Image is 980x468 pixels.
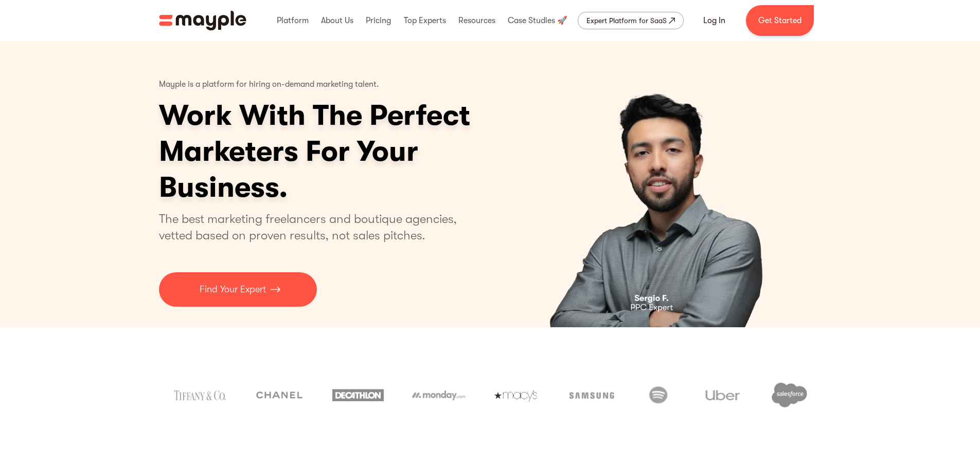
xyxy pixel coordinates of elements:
[159,211,469,244] p: The best marketing freelancers and boutique agencies, vetted based on proven results, not sales p...
[746,5,814,36] a: Get Started
[401,4,449,37] div: Top Experts
[159,72,379,98] p: Mayple is a platform for hiring on-demand marketing talent.
[159,98,550,205] h1: Work With The Perfect Marketers For Your Business.
[500,41,822,327] div: 1 of 4
[578,12,684,29] a: Expert Platform for SaaS
[363,4,394,37] div: Pricing
[586,14,667,27] div: Expert Platform for SaaS
[318,4,356,37] div: About Us
[500,41,822,327] div: carousel
[200,283,266,296] p: Find Your Expert
[691,8,738,33] a: Log In
[456,4,498,37] div: Resources
[159,272,317,307] a: Find Your Expert
[274,4,311,37] div: Platform
[159,11,246,30] img: Mayple logo
[159,11,246,30] a: home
